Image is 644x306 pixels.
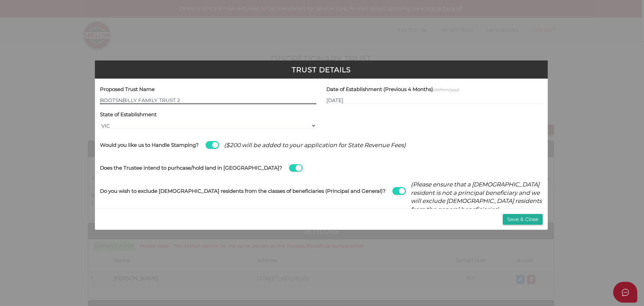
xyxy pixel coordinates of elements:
h4: Do you wish to exclude [DEMOGRAPHIC_DATA] residents from the classes of beneficiaries (Principal ... [100,188,386,194]
h4: Does the Trustee intend to purhcase/hold land in [GEOGRAPHIC_DATA]? [100,165,282,171]
button: Save & Close [503,214,543,225]
h4: State of Establishment [100,112,157,118]
span: ($200 will be added to your application for State Revenue Fees) [224,141,406,149]
button: Open asap [613,282,637,303]
h4: Would you like us to Handle Stamping? [100,142,199,148]
span: (Please ensure that a [DEMOGRAPHIC_DATA] resident is not a principal beneficiary and we will excl... [411,180,548,213]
